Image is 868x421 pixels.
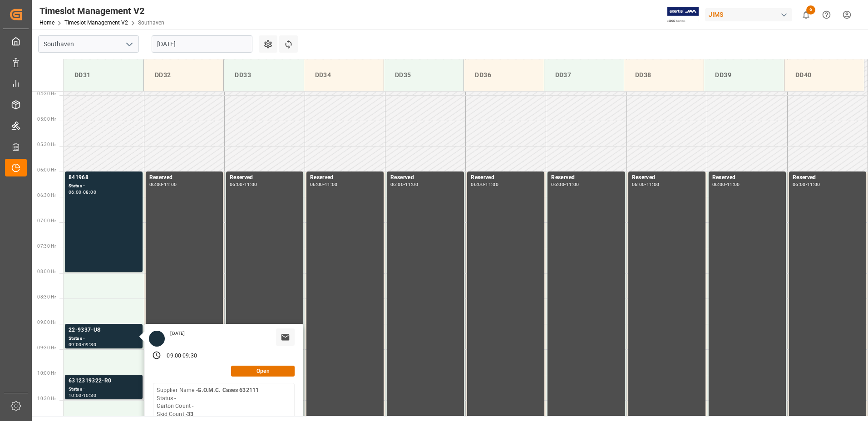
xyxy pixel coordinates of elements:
input: DD.MM.YYYY [152,35,252,53]
div: Status - [69,182,139,190]
div: Reserved [712,173,782,182]
div: Reserved [230,173,300,182]
div: Timeslot Management V2 [39,4,164,18]
div: DD35 [391,67,456,83]
div: - [484,182,485,186]
div: 06:00 [471,182,484,186]
b: G.O.M.C. Cases 632111 [197,387,259,393]
div: 06:00 [310,182,323,186]
span: 08:30 Hr [37,294,56,299]
div: 09:00 [69,343,82,347]
div: 06:00 [149,182,163,186]
div: JIMS [705,8,792,21]
div: - [82,190,83,194]
div: - [82,343,83,347]
div: 06:00 [793,182,806,186]
span: 09:00 Hr [37,320,56,325]
div: 09:30 [182,352,197,360]
div: - [564,182,566,186]
div: Reserved [390,173,460,182]
span: 6 [806,5,815,15]
div: 06:00 [69,190,82,194]
div: DD40 [792,67,857,83]
div: - [645,182,646,186]
div: DD37 [552,67,616,83]
div: Reserved [632,173,702,182]
div: 11:00 [164,182,177,186]
div: Reserved [471,173,541,182]
div: 06:00 [230,182,243,186]
div: Reserved [793,173,863,182]
div: 06:00 [551,182,564,186]
button: Help Center [816,5,837,25]
span: 08:00 Hr [37,269,56,274]
div: - [82,393,83,397]
div: DD31 [71,67,136,83]
div: 11:00 [325,182,338,186]
button: Open [231,366,295,377]
div: 11:00 [244,182,257,186]
div: [DATE] [167,330,188,337]
span: 10:30 Hr [37,396,56,401]
div: 06:00 [390,182,404,186]
div: - [323,182,325,186]
span: 07:30 Hr [37,244,56,249]
div: 11:00 [566,182,579,186]
div: DD36 [471,67,536,83]
span: 09:30 Hr [37,345,56,350]
div: - [243,182,244,186]
span: 05:00 Hr [37,117,56,122]
div: 11:00 [807,182,820,186]
div: DD33 [231,67,296,83]
div: Reserved [310,173,380,182]
button: show 6 new notifications [796,5,816,25]
img: Exertis%20JAM%20-%20Email%20Logo.jpg_1722504956.jpg [667,7,699,23]
div: Reserved [149,173,219,182]
div: 10:00 [69,393,82,397]
div: 22-9337-US [69,326,139,335]
div: Status - [69,335,139,343]
div: 11:00 [727,182,740,186]
div: 11:00 [405,182,418,186]
span: 07:00 Hr [37,218,56,223]
button: open menu [122,37,136,51]
span: 04:30 Hr [37,91,56,96]
span: 06:00 Hr [37,167,56,172]
input: Type to search/select [38,35,139,53]
div: - [725,182,727,186]
span: 10:00 Hr [37,371,56,376]
div: DD39 [711,67,776,83]
a: Home [39,20,54,26]
div: 841968 [69,173,139,182]
button: JIMS [705,6,796,23]
div: DD38 [631,67,696,83]
div: Status - [69,386,139,393]
div: 10:30 [83,393,96,397]
div: 11:00 [485,182,498,186]
span: 05:30 Hr [37,142,56,147]
div: - [181,352,182,360]
div: 09:30 [83,343,96,347]
div: 6312319322-R0 [69,377,139,386]
div: DD32 [151,67,216,83]
div: 06:00 [632,182,645,186]
div: Reserved [551,173,621,182]
a: Timeslot Management V2 [64,20,128,26]
div: 08:00 [83,190,96,194]
div: 09:00 [167,352,181,360]
div: 11:00 [646,182,660,186]
div: - [806,182,807,186]
div: - [404,182,405,186]
div: DD34 [311,67,376,83]
span: 06:30 Hr [37,193,56,198]
b: 33 [187,411,193,417]
div: - [162,182,163,186]
div: 06:00 [712,182,725,186]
